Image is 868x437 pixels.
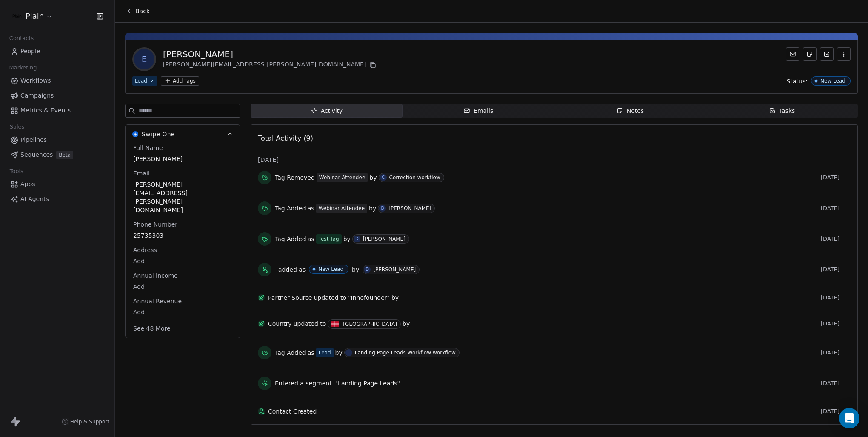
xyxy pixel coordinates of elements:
span: E [134,49,154,69]
span: Total Activity (9) [258,134,313,142]
span: as [308,348,314,357]
span: Contact Created [268,407,817,416]
span: Tag Removed [275,173,315,182]
div: Swipe OneSwipe One [126,144,240,338]
div: Lead [135,77,147,85]
div: D [355,236,359,242]
div: Webinar Attendee [319,174,365,181]
span: Metrics & Events [20,106,71,115]
button: Swipe OneSwipe One [126,125,240,144]
div: [PERSON_NAME] [388,205,431,211]
span: Email [131,169,151,178]
span: Entered a segment [275,379,332,388]
span: by [403,319,410,328]
span: Country [268,319,292,328]
img: Swipe One [132,131,138,137]
span: [DATE] [821,205,851,212]
span: Add [133,257,232,265]
span: [DATE] [821,320,851,327]
span: Swipe One [142,130,175,138]
span: by [391,293,399,302]
span: Help & Support [70,418,109,425]
span: Tools [6,165,27,178]
div: [PERSON_NAME][EMAIL_ADDRESS][PERSON_NAME][DOMAIN_NAME] [163,60,378,70]
div: [PERSON_NAME] [163,48,378,60]
div: [PERSON_NAME] [363,236,405,242]
a: People [7,44,108,58]
span: Apps [20,180,35,189]
span: Tag Added [275,348,306,357]
div: C [382,174,385,181]
span: Tag Added [275,204,306,213]
span: 25735303 [133,231,232,240]
span: [DATE] [821,380,851,387]
span: Beta [56,151,73,159]
div: Test Tag [319,235,339,243]
div: New Lead [820,78,845,84]
div: New Lead [318,266,343,272]
div: Lead [319,349,331,356]
div: Tasks [769,106,795,115]
span: People [20,47,40,56]
div: D [381,205,384,212]
a: Metrics & Events [7,103,108,118]
span: Full Name [131,144,165,152]
span: Sequences [20,150,53,159]
span: Tag Added [275,235,306,243]
span: Marketing [6,61,40,74]
span: Workflows [20,76,51,85]
span: updated to [294,319,326,328]
div: Emails [463,106,493,115]
div: [GEOGRAPHIC_DATA] [343,321,397,328]
span: [DATE] [821,236,851,242]
a: SequencesBeta [7,148,108,162]
button: See 48 More [128,321,176,336]
span: Status: [787,77,808,86]
span: Annual Income [131,271,180,280]
span: Sales [6,121,28,133]
img: Plain-Logo-Tile.png [12,11,22,21]
a: Help & Support [62,418,109,425]
button: Add Tags [161,76,199,86]
span: Add [133,308,232,316]
div: Notes [617,106,644,115]
span: Phone Number [131,220,179,229]
div: Open Intercom Messenger [839,408,859,428]
span: Contacts [6,32,37,45]
span: updated to [314,293,346,302]
div: Webinar Attendee [319,204,365,212]
button: Plain [10,9,54,23]
span: [DATE] [821,174,851,181]
span: by [369,173,377,182]
div: L [348,349,350,356]
span: Campaigns [20,91,54,100]
span: as [308,235,314,243]
span: [PERSON_NAME][EMAIL_ADDRESS][PERSON_NAME][DOMAIN_NAME] [133,180,232,214]
span: "Landing Page Leads" [335,379,400,388]
span: Back [135,7,150,15]
span: [DATE] [258,155,279,164]
span: by [369,204,376,213]
span: [DATE] [821,349,851,356]
div: D [365,266,369,273]
a: Workflows [7,74,108,88]
a: Pipelines [7,133,108,147]
span: [PERSON_NAME] [133,155,232,163]
div: Correction workflow [389,175,440,181]
span: Plain [26,11,44,22]
span: by [335,348,343,357]
span: by [352,265,359,274]
span: Partner Source [268,293,312,302]
span: added as [278,265,306,274]
a: AI Agents [7,192,108,206]
span: [DATE] [821,294,851,301]
span: Annual Revenue [131,297,183,305]
span: "Innofounder" [348,293,390,302]
span: as [308,204,314,213]
span: Add [133,282,232,291]
span: by [343,235,351,243]
span: [DATE] [821,408,851,415]
div: [PERSON_NAME] [373,267,416,273]
span: [DATE] [821,266,851,273]
span: Address [131,246,159,254]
